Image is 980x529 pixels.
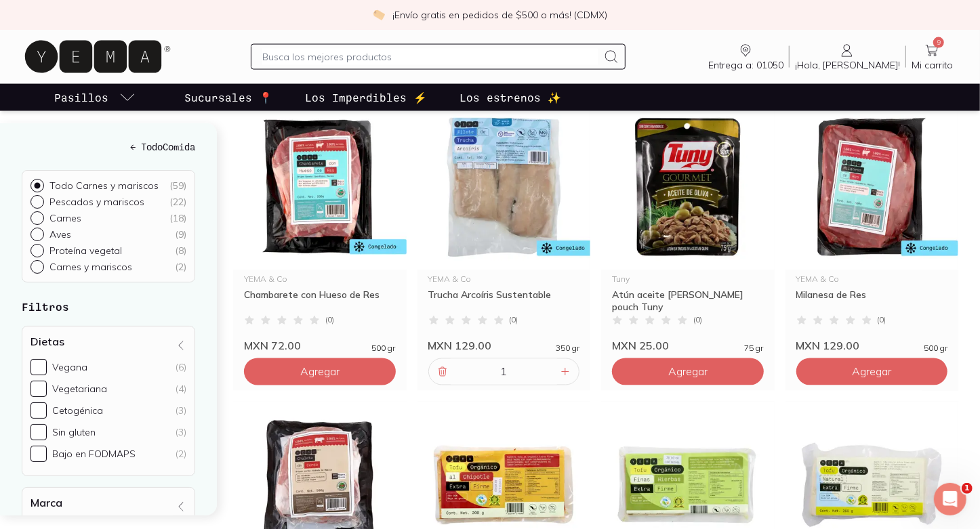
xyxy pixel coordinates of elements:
span: MXN 129.00 [428,339,492,353]
span: 75 gr [745,345,764,353]
span: Agregar [852,365,891,379]
input: Vegana(6) [30,359,47,375]
span: Agregar [668,365,708,379]
a: Los Imperdibles ⚡️ [302,84,430,111]
p: Proteína vegetal [49,245,122,257]
a: ← TodoComida [22,140,195,154]
button: Agregar [612,358,764,385]
img: Milanesa de Res Natural [785,104,959,270]
p: Pescados y mariscos [49,196,144,208]
div: YEMA & Co [796,276,948,284]
span: ( 0 ) [693,316,702,324]
p: Los Imperdibles ⚡️ [305,89,427,106]
span: 500 gr [372,345,396,353]
input: Bajo en FODMAPS(2) [30,446,47,462]
a: Atún aceite de oliva pouch TunyTunyAtún aceite [PERSON_NAME] pouch Tuny(0)MXN 25.0075 gr [601,104,775,353]
span: Entrega a: 01050 [708,59,783,71]
p: Los estrenos ✨ [460,89,561,106]
a: Entrega a: 01050 [703,43,789,71]
div: (6) [176,361,186,373]
div: YEMA & Co [244,276,396,284]
div: ( 59 ) [169,179,186,192]
a: Chambarete con Hueso de Res NaturalYEMA & CoChambarete con Hueso de Res(0)MXN 72.00500 gr [233,104,407,353]
div: ( 8 ) [175,245,186,257]
a: Los estrenos ✨ [457,84,564,111]
a: pasillo-todos-link [52,84,138,111]
p: ¡Envío gratis en pedidos de $500 o más! (CDMX) [393,8,608,22]
div: Bajo en FODMAPS [52,448,136,460]
span: ( 0 ) [878,316,886,324]
div: Atún aceite [PERSON_NAME] pouch Tuny [612,289,764,314]
span: MXN 129.00 [796,339,860,353]
span: Mi carrito [912,59,953,71]
h5: ← Todo Comida [22,140,195,154]
div: ( 18 ) [169,212,186,224]
div: Trucha Arcoíris Sustentable [428,289,580,314]
div: Chambarete con Hueso de Res [244,289,396,314]
img: Trucha Arcoíris Sustentable [417,104,591,270]
span: MXN 25.00 [612,339,669,353]
span: ( 0 ) [325,316,334,324]
p: Carnes y mariscos [49,261,132,273]
div: ( 22 ) [169,196,186,208]
div: YEMA & Co [428,276,580,284]
button: Agregar [244,358,396,385]
div: Dietas [22,326,195,476]
img: Atún aceite de oliva pouch Tuny [601,104,775,270]
h4: Dietas [30,335,64,348]
span: 1 [962,483,973,494]
p: Aves [49,228,71,240]
a: ¡Hola, [PERSON_NAME]! [790,43,905,71]
div: Cetogénica [52,404,103,417]
div: Milanesa de Res [796,289,948,314]
div: (4) [176,383,186,395]
input: Vegetariana(4) [30,381,47,397]
p: Pasillos [54,89,108,106]
a: Milanesa de Res NaturalYEMA & CoMilanesa de Res(0)MXN 129.00500 gr [785,104,959,353]
div: (2) [176,448,186,460]
span: Agregar [300,365,340,379]
strong: Filtros [22,300,69,313]
p: Todo Carnes y mariscos [49,179,159,192]
span: ( 0 ) [510,316,518,324]
p: Sucursales 📍 [184,89,272,106]
a: Trucha Arcoíris SustentableYEMA & CoTrucha Arcoíris Sustentable(0)MXN 129.00350 gr [417,104,591,353]
div: Vegana [52,361,87,373]
div: (3) [176,426,186,438]
h4: Marca [30,496,62,509]
div: Sin gluten [52,426,96,438]
a: 9Mi carrito [906,43,958,71]
input: Cetogénica(3) [30,402,47,419]
span: MXN 72.00 [244,339,301,353]
iframe: Intercom live chat [934,483,966,515]
button: Agregar [796,358,948,385]
div: ( 2 ) [175,261,186,273]
input: Sin gluten(3) [30,424,47,440]
span: 9 [933,37,944,48]
span: ¡Hola, [PERSON_NAME]! [795,59,900,71]
span: 350 gr [556,345,579,353]
div: (3) [176,404,186,417]
img: Chambarete con Hueso de Res Natural [233,104,407,270]
a: Sucursales 📍 [182,84,275,111]
div: ( 9 ) [175,228,186,240]
img: check [373,9,385,21]
input: Busca los mejores productos [262,49,598,65]
div: Vegetariana [52,383,107,395]
p: Carnes [49,212,81,224]
div: Tuny [612,276,764,284]
span: 500 gr [924,345,947,353]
